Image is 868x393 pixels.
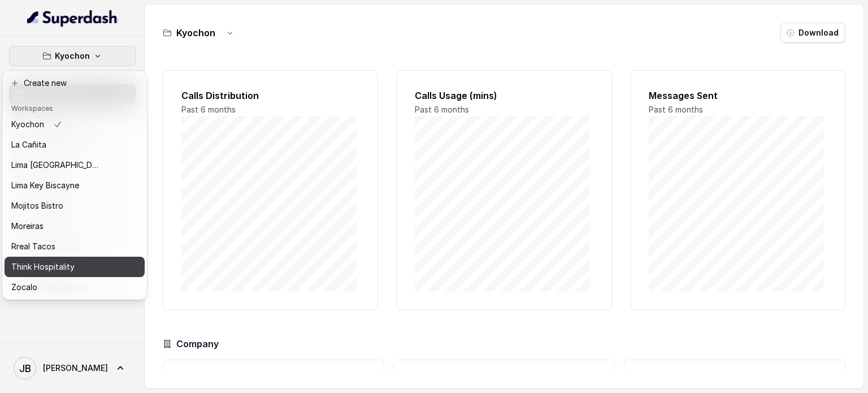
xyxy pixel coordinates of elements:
p: Moreiras [11,219,44,233]
p: Kyochon [11,118,44,131]
p: Rreal Tacos [11,240,55,253]
p: Think Hospitality [11,260,75,274]
div: Kyochon [2,71,147,300]
p: Lima [GEOGRAPHIC_DATA] [11,158,102,172]
p: La Cañita [11,138,46,152]
p: Mojitos Bistro [11,199,63,213]
header: Workspaces [5,98,145,116]
p: Kyochon [55,49,90,63]
button: Create new [5,73,145,93]
p: Zocalo [11,280,37,294]
button: Kyochon [9,46,136,66]
p: Lima Key Biscayne [11,179,79,192]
